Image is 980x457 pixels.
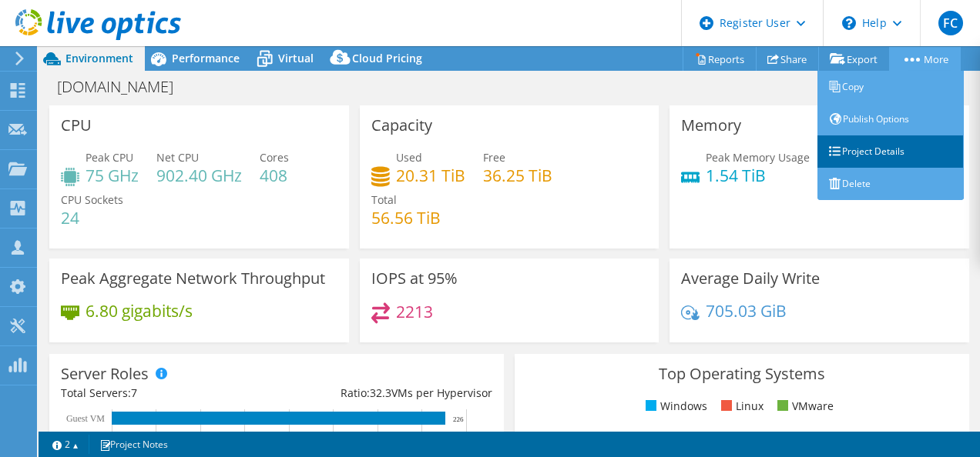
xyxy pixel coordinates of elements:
h3: CPU [61,117,92,134]
a: Copy [817,71,964,103]
a: More [889,47,961,71]
h4: 902.40 GHz [156,167,242,184]
span: CPU Sockets [61,192,123,207]
span: 32.3 [370,385,391,400]
li: Linux [717,398,764,415]
h3: IOPS at 95% [371,270,458,287]
text: Guest VM [66,413,105,424]
span: Virtual [278,51,314,65]
span: Total [371,192,397,207]
h4: 1.54 TiB [706,167,810,184]
a: 2 [42,435,89,454]
span: Peak Memory Usage [706,150,810,165]
h3: Top Operating Systems [526,365,958,382]
h4: 56.56 TiB [371,209,441,226]
div: Ratio: VMs per Hypervisor [277,385,492,402]
h3: Capacity [371,117,432,134]
a: Reports [683,47,757,71]
a: Export [818,47,890,71]
a: Delete [817,168,964,200]
h4: 2213 [396,303,433,320]
a: Project Details [817,135,964,168]
a: Share [756,47,819,71]
h3: Peak Aggregate Network Throughput [61,270,325,287]
span: Used [396,150,422,165]
h3: Average Daily Write [681,270,820,287]
li: VMware [774,398,834,415]
svg: \n [842,16,856,30]
h4: 6.80 gigabits/s [86,302,193,319]
span: Free [483,150,505,165]
h4: 20.31 TiB [396,167,465,184]
span: 7 [131,385,137,400]
span: Performance [172,51,240,65]
h3: Memory [681,117,741,134]
h4: 705.03 GiB [706,302,787,319]
span: FC [938,11,963,35]
h4: 36.25 TiB [483,167,552,184]
span: Environment [65,51,133,65]
span: Cores [260,150,289,165]
div: Total Servers: [61,385,277,402]
h1: [DOMAIN_NAME] [50,78,197,95]
span: Net CPU [156,150,199,165]
h4: 75 GHz [86,167,139,184]
span: Cloud Pricing [352,51,422,65]
h4: 408 [260,167,289,184]
a: Publish Options [817,103,964,135]
text: 226 [453,415,464,423]
span: Peak CPU [86,150,133,165]
a: Project Notes [89,435,179,454]
li: Windows [642,398,707,415]
h3: Server Roles [61,365,149,382]
h4: 24 [61,209,123,226]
